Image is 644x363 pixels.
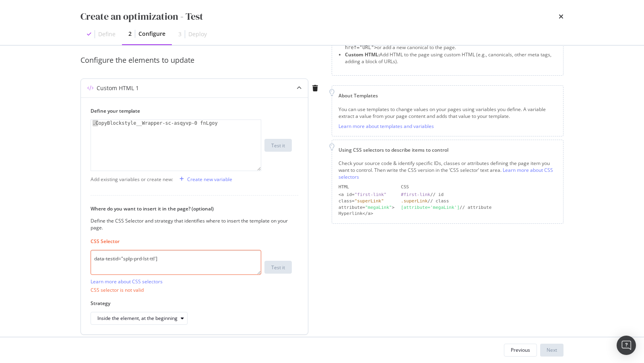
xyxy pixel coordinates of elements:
a: Learn more about CSS selectors [91,278,163,285]
div: Define the CSS Selector and strategy that identifies where to insert the template on your page. [91,217,292,231]
div: Create new variable [187,176,232,183]
span: <link rel="canonical" href="URL"> [345,37,518,50]
button: Test it [264,139,292,152]
textarea: data-testid="splp-prd-lst-ttl'] [91,250,261,275]
div: Check your source code & identify specific IDs, classes or attributes defining the page item you ... [339,160,557,180]
div: Create an optimization - Test [80,10,203,23]
div: Next [547,346,557,353]
button: Next [540,344,563,357]
button: Previous [504,344,537,357]
label: CSS Selector [91,238,292,245]
strong: Custom HTML: [345,51,380,58]
div: CSS [401,184,557,190]
div: Previous [511,346,530,353]
a: Learn more about templates and variables [339,123,434,130]
div: 2 [128,30,132,38]
label: Strategy [91,300,292,307]
button: Test it [264,261,292,274]
div: About Templates [339,92,557,99]
button: Inside the element, at the beginning [91,312,188,325]
div: [attribute='megaLink'] [401,205,460,210]
div: "megaLink" [365,205,392,210]
label: Define your template [91,107,292,114]
div: Define [98,30,116,38]
div: Custom HTML 1 [97,84,139,92]
div: .superLink [401,198,427,204]
div: class= [339,198,394,204]
div: "first-link" [355,192,386,197]
div: Inside the element, at the beginning [97,316,178,321]
a: Learn more about CSS selectors [339,167,553,180]
div: // id [401,192,557,198]
div: Hyperlink</a> [339,210,394,217]
li: Add HTML to the page using custom HTML (e.g., canonicals, other meta tags, adding a block of URLs). [345,51,557,65]
label: Where do you want to insert it in the page? (optional) [91,205,292,212]
div: // attribute [401,204,557,211]
div: attribute= > [339,204,394,211]
button: Create new variable [176,173,232,186]
div: Using CSS selectors to describe items to control [339,146,557,153]
div: Test it [271,142,285,149]
div: "superLink" [355,198,384,204]
div: 3 [178,30,182,38]
div: // class [401,198,557,204]
div: Deploy [188,30,207,38]
div: HTML [339,184,394,190]
div: CSS selector is not valid [91,287,292,293]
div: times [559,10,563,23]
div: Add existing variables or create new: [91,176,173,183]
div: You can use templates to change values on your pages using variables you define. A variable extra... [339,106,557,120]
div: Configure the elements to update [80,55,322,66]
div: <a id= [339,192,394,198]
div: Test it [271,264,285,271]
div: #first-link [401,192,430,197]
div: Configure [138,30,165,38]
div: Open Intercom Messenger [617,336,636,355]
